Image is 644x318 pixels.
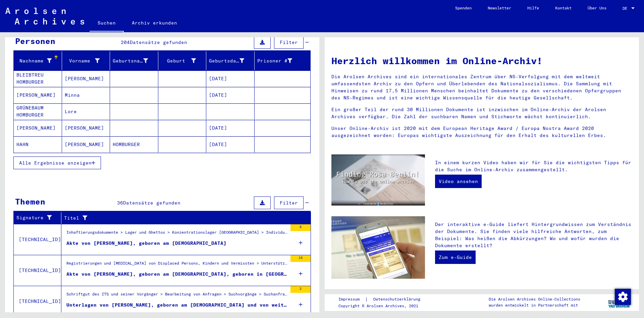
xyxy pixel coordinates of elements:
img: Arolsen_neg.svg [5,8,84,25]
img: Zustimmung ändern [615,289,631,305]
a: Suchen [90,15,124,32]
mat-cell: [PERSON_NAME] [14,87,62,103]
mat-cell: Minna [62,87,110,103]
button: Filter [274,196,304,209]
mat-cell: [DATE] [206,87,255,103]
div: Prisoner # [257,55,303,66]
div: Geburtsdatum [209,57,244,64]
span: Datensätze gefunden [130,39,187,45]
mat-cell: BLEIBTREU HOMBURGER [14,71,62,87]
div: Unterlagen von [PERSON_NAME], geboren am [DEMOGRAPHIC_DATA] und von weiteren Personen [66,302,287,309]
div: Schriftgut des ITS und seiner Vorgänger > Bearbeitung von Anfragen > Suchvorgänge > Suchanfragen ... [66,291,287,301]
mat-header-cell: Nachname [14,51,62,70]
div: Vorname [65,55,110,66]
mat-header-cell: Prisoner # [255,51,311,70]
h1: Herzlich willkommen im Online-Archiv! [331,54,632,68]
div: 2 [290,286,311,293]
a: Video ansehen [435,175,482,188]
a: Archiv erkunden [124,15,185,31]
div: Akte von [PERSON_NAME], geboren am [DEMOGRAPHIC_DATA] [66,240,226,247]
mat-cell: GRÜNEBAUM HOMBURGER [14,103,62,120]
td: [TECHNICAL_ID] [14,255,61,286]
span: Filter [280,39,298,45]
a: Impressum [338,296,365,303]
img: video.jpg [331,154,425,206]
p: Der interaktive e-Guide liefert Hintergrundwissen zum Verständnis der Dokumente. Sie finden viele... [435,221,632,249]
td: [TECHNICAL_ID] [14,286,61,317]
img: yv_logo.png [607,294,632,311]
p: wurden entwickelt in Partnerschaft mit [489,302,580,308]
div: Akte von [PERSON_NAME], geboren am [DEMOGRAPHIC_DATA], geboren in [GEOGRAPHIC_DATA] [66,271,287,278]
mat-cell: [PERSON_NAME] [62,71,110,87]
div: Themen [15,195,45,208]
span: DE [623,6,630,11]
div: 18 [290,255,311,262]
div: Signature [16,214,53,221]
div: 8 [290,224,311,231]
div: Prisoner # [257,57,292,64]
div: Geburtsdatum [209,55,254,66]
div: Nachname [16,55,62,66]
mat-header-cell: Geburtsname [110,51,158,70]
mat-header-cell: Geburtsdatum [206,51,255,70]
button: Alle Ergebnisse anzeigen [13,156,101,169]
img: eguide.jpg [331,216,425,279]
div: Titel [64,213,303,223]
span: Datensätze gefunden [123,200,180,206]
mat-header-cell: Geburt‏ [158,51,207,70]
div: Signature [16,213,61,223]
span: 204 [121,39,130,45]
mat-cell: HOMBURGER [110,136,158,152]
mat-header-cell: Vorname [62,51,110,70]
div: Titel [64,215,294,222]
div: | [338,296,428,303]
p: Die Arolsen Archives Online-Collections [489,296,580,302]
div: Geburtsname [113,57,148,64]
p: In einem kurzen Video haben wir für Sie die wichtigsten Tipps für die Suche im Online-Archiv zusa... [435,159,632,173]
div: Geburt‏ [161,57,196,64]
mat-cell: [DATE] [206,71,255,87]
mat-cell: [DATE] [206,120,255,136]
td: [TECHNICAL_ID] [14,224,61,255]
div: Registrierungen und [MEDICAL_DATA] von Displaced Persons, Kindern und Vermissten > Unterstützungs... [66,260,287,282]
p: Die Arolsen Archives sind ein internationales Zentrum über NS-Verfolgung mit dem weltweit umfasse... [331,73,632,101]
div: Inhaftierungsdokumente > Lager und Ghettos > Konzentrationslager [GEOGRAPHIC_DATA] > Individuelle... [66,229,287,239]
span: Alle Ergebnisse anzeigen [19,160,92,166]
mat-cell: [DATE] [206,136,255,152]
mat-cell: HAHN [14,136,62,152]
div: Nachname [16,57,52,64]
span: Filter [280,200,298,206]
div: Personen [15,35,55,47]
mat-cell: [PERSON_NAME] [62,136,110,152]
p: Ein großer Teil der rund 30 Millionen Dokumente ist inzwischen im Online-Archiv der Arolsen Archi... [331,106,632,120]
div: Geburtsname [113,55,158,66]
mat-cell: Lore [62,103,110,120]
mat-cell: [PERSON_NAME] [14,120,62,136]
div: Vorname [65,57,100,64]
p: Unser Online-Archiv ist 2020 mit dem European Heritage Award / Europa Nostra Award 2020 ausgezeic... [331,125,632,139]
p: Copyright © Arolsen Archives, 2021 [338,303,428,309]
button: Filter [274,36,304,49]
a: Zum e-Guide [435,251,476,264]
a: Datenschutzerklärung [368,296,428,303]
mat-cell: [PERSON_NAME] [62,120,110,136]
span: 36 [117,200,123,206]
div: Geburt‏ [161,55,206,66]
